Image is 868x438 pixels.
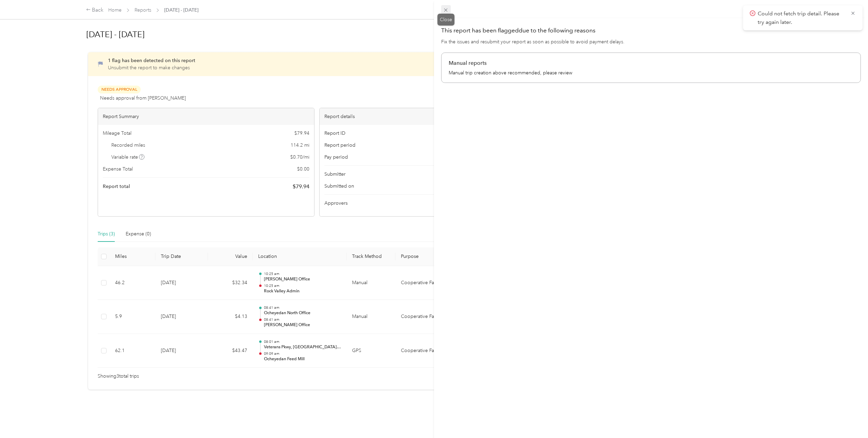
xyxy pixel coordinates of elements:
h1: This report has been flagged due to the following reasons [441,26,861,35]
p: Could not fetch trip detail. Please try again later. [758,10,845,26]
p: Fix the issues and resubmit your report as soon as possible to avoid payment delays. [441,38,861,45]
p: Manual reports [449,59,853,67]
iframe: Everlance-gr Chat Button Frame [830,400,868,438]
div: Close [437,14,454,26]
p: Manual trip creation above recommended, please review [449,69,853,76]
